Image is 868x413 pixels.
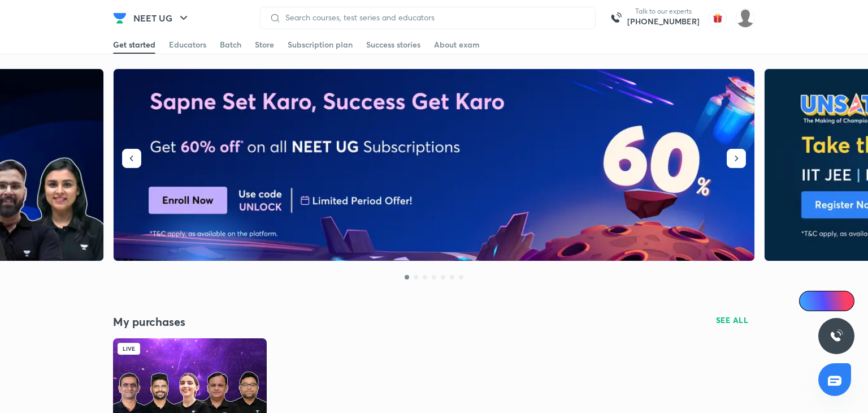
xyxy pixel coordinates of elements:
button: SEE ALL [709,311,756,329]
span: SEE ALL [716,316,749,324]
img: Company Logo [113,11,127,25]
div: Success stories [366,39,420,50]
div: Store [255,39,274,50]
img: avatar [709,9,727,27]
div: Subscription plan [288,39,353,50]
img: Icon [806,296,815,306]
div: About exam [434,39,480,50]
img: call-us [605,7,627,29]
div: Educators [169,39,206,50]
a: Success stories [366,36,420,54]
div: Get started [113,39,155,50]
img: Sakshi [736,8,755,28]
a: Ai Doubts [799,291,854,311]
span: Ai Doubts [818,296,848,306]
a: About exam [434,36,480,54]
a: Subscription plan [288,36,353,54]
p: Talk to our experts [627,7,700,16]
a: Educators [169,36,206,54]
a: Get started [113,36,155,54]
a: Batch [220,36,241,54]
h4: My purchases [113,315,434,329]
div: Live [118,343,140,355]
a: Store [255,36,274,54]
a: [PHONE_NUMBER] [627,16,700,27]
button: NEET UG [127,7,197,29]
div: Batch [220,39,241,50]
img: ttu [830,329,843,343]
input: Search courses, test series and educators [281,13,586,22]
